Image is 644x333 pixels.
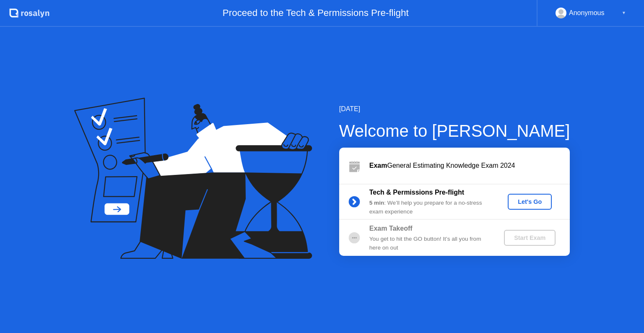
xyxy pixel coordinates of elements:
div: General Estimating Knowledge Exam 2024 [369,161,570,171]
div: Welcome to [PERSON_NAME] [339,118,570,143]
div: : We’ll help you prepare for a no-stress exam experience [369,199,490,216]
b: Tech & Permissions Pre-flight [369,189,464,196]
div: Let's Go [511,198,548,205]
div: Anonymous [569,8,605,18]
b: Exam [369,162,387,169]
b: 5 min [369,200,384,206]
button: Start Exam [504,230,556,246]
b: Exam Takeoff [369,225,413,232]
div: [DATE] [339,104,570,114]
div: You get to hit the GO button! It’s all you from here on out [369,235,490,252]
div: ▼ [622,8,626,18]
button: Let's Go [508,194,552,210]
div: Start Exam [507,234,552,241]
